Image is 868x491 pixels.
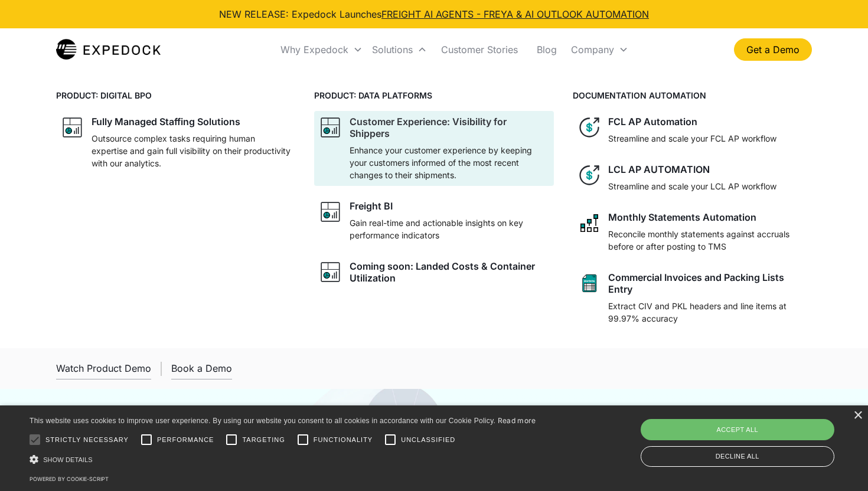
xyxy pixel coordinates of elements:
a: FREIGHT AI AGENTS - FREYA & AI OUTLOOK AUTOMATION [381,8,649,20]
iframe: Chat Widget [665,364,868,491]
a: open lightbox [56,358,151,379]
a: Customer Stories [432,30,527,70]
a: graph iconComing soon: Landed Costs & Container Utilization [314,256,553,289]
div: Fully Managed Staffing Solutions [92,116,240,127]
a: Get a Demo [734,38,812,61]
div: Why Expedock [280,44,348,55]
span: Functionality [314,435,373,445]
img: network like icon [577,211,601,235]
a: network like iconMonthly Statements AutomationReconcile monthly statements against accruals befor... [573,207,812,257]
div: Company [566,30,633,70]
a: sheet iconCommercial Invoices and Packing Lists EntryExtract CIV and PKL headers and line items a... [573,267,812,329]
div: Company [571,44,614,55]
img: dollar icon [577,163,601,187]
div: Solutions [372,44,413,55]
a: graph iconFully Managed Staffing SolutionsOutsource complex tasks requiring human expertise and g... [56,111,295,174]
img: graph icon [61,116,84,139]
div: Customer Experience: Visibility for Shippers [350,116,549,139]
div: Solutions [367,30,432,70]
div: Freight BI [350,200,393,212]
div: Show details [30,453,536,466]
div: LCL AP AUTOMATION [608,163,710,175]
a: graph iconFreight BIGain real-time and actionable insights on key performance indicators [314,195,553,246]
a: Blog [527,30,566,70]
h4: PRODUCT: DIGITAL BPO [56,89,295,102]
span: This website uses cookies to improve user experience. By using our website you consent to all coo... [30,417,495,425]
img: dollar icon [577,116,601,139]
img: graph icon [319,260,342,284]
h4: DOCUMENTATION AUTOMATION [573,89,812,102]
p: Streamline and scale your FCL AP workflow [608,132,776,145]
div: FCL AP Automation [608,116,697,127]
a: dollar iconFCL AP AutomationStreamline and scale your FCL AP workflow [573,111,812,149]
span: Performance [157,435,214,445]
a: home [56,38,161,61]
a: Read more [498,416,536,425]
p: Outsource complex tasks requiring human expertise and gain full visibility on their productivity ... [92,132,291,169]
img: graph icon [319,116,342,139]
div: Watch Product Demo [56,362,151,374]
img: sheet icon [577,271,601,295]
span: Unclassified [401,435,455,445]
p: Reconcile monthly statements against accruals before or after posting to TMS [608,228,807,253]
div: Decline all [641,446,835,467]
p: Gain real-time and actionable insights on key performance indicators [350,217,549,241]
div: Why Expedock [276,30,367,70]
div: Book a Demo [171,362,232,374]
img: Expedock Logo [56,38,161,61]
div: NEW RELEASE: Expedock Launches [219,7,649,21]
p: Extract CIV and PKL headers and line items at 99.97% accuracy [608,300,807,325]
div: Accept all [641,419,835,440]
span: Show details [43,456,93,463]
span: Strictly necessary [45,435,129,445]
a: Book a Demo [171,358,232,379]
h4: PRODUCT: DATA PLATFORMS [314,89,553,102]
span: Targeting [242,435,285,445]
a: Powered by cookie-script [30,476,109,482]
p: Enhance your customer experience by keeping your customers informed of the most recent changes to... [350,144,549,181]
a: dollar iconLCL AP AUTOMATIONStreamline and scale your LCL AP workflow [573,159,812,197]
p: Streamline and scale your LCL AP workflow [608,180,776,192]
div: Monthly Statements Automation [608,211,756,223]
div: Commercial Invoices and Packing Lists Entry [608,271,807,295]
img: graph icon [319,200,342,224]
div: Coming soon: Landed Costs & Container Utilization [350,260,549,284]
a: graph iconCustomer Experience: Visibility for ShippersEnhance your customer experience by keeping... [314,111,553,186]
